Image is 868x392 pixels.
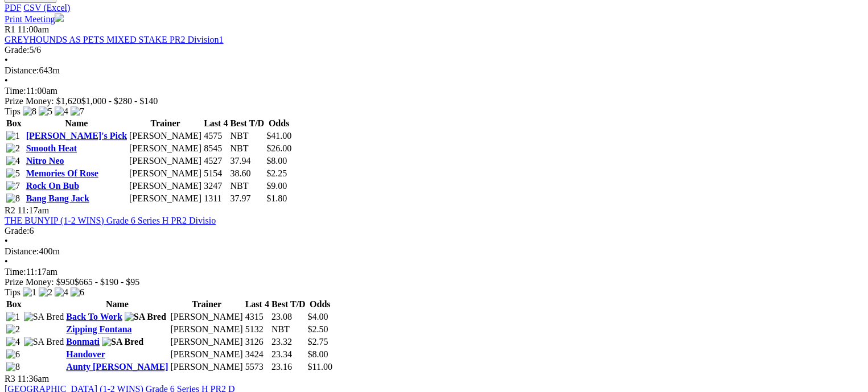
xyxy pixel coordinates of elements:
[170,349,243,360] td: [PERSON_NAME]
[203,118,228,129] th: Last 4
[5,106,20,116] span: Tips
[229,130,265,142] td: NBT
[229,118,265,129] th: Best T/D
[170,299,243,310] th: Trainer
[66,312,122,321] a: Back To Work
[266,131,291,141] span: $41.00
[5,96,863,106] div: Prize Money: $1,620
[245,336,270,348] td: 3126
[5,86,863,96] div: 11:00am
[129,130,202,142] td: [PERSON_NAME]
[203,193,228,204] td: 1311
[6,181,20,191] img: 7
[266,143,291,153] span: $26.00
[5,65,39,75] span: Distance:
[5,287,20,297] span: Tips
[23,106,36,117] img: 8
[5,236,8,246] span: •
[5,86,26,96] span: Time:
[203,155,228,167] td: 4527
[65,299,168,310] th: Name
[26,143,77,153] a: Smooth Heat
[6,143,20,154] img: 2
[26,118,127,129] th: Name
[5,267,26,277] span: Time:
[229,193,265,204] td: 37.97
[266,168,287,178] span: $2.25
[245,349,270,360] td: 3424
[245,311,270,323] td: 4315
[26,156,64,166] a: Nitro Neo
[66,349,105,359] a: Handover
[5,277,863,287] div: Prize Money: $950
[5,257,8,266] span: •
[6,349,20,360] img: 6
[18,24,49,34] span: 11:00am
[5,226,863,236] div: 6
[308,349,328,359] span: $8.00
[66,337,100,346] a: Bonmati
[129,180,202,192] td: [PERSON_NAME]
[203,180,228,192] td: 3247
[6,131,20,141] img: 1
[129,168,202,179] td: [PERSON_NAME]
[129,143,202,154] td: [PERSON_NAME]
[23,287,36,298] img: 1
[229,180,265,192] td: NBT
[308,362,332,372] span: $11.00
[55,106,68,117] img: 4
[5,226,30,236] span: Grade:
[5,267,863,277] div: 11:17am
[271,349,306,360] td: 23.34
[229,155,265,167] td: 37.94
[170,311,243,323] td: [PERSON_NAME]
[266,193,287,203] span: $1.80
[129,193,202,204] td: [PERSON_NAME]
[5,246,863,257] div: 400m
[170,324,243,335] td: [PERSON_NAME]
[6,324,20,335] img: 2
[75,277,140,287] span: $665 - $190 - $95
[26,168,98,178] a: Memories Of Rose
[5,45,30,55] span: Grade:
[170,361,243,373] td: [PERSON_NAME]
[5,35,224,44] a: GREYHOUNDS AS PETS MIXED STAKE PR2 Division1
[6,337,20,347] img: 4
[5,65,863,76] div: 643m
[6,168,20,179] img: 5
[81,96,158,106] span: $1,000 - $280 - $140
[26,131,127,141] a: [PERSON_NAME]'s Pick
[26,193,89,203] a: Bang Bang Jack
[24,312,64,322] img: SA Bred
[23,3,70,13] a: CSV (Excel)
[5,76,8,85] span: •
[203,168,228,179] td: 5154
[39,106,52,117] img: 5
[266,118,292,129] th: Odds
[102,337,143,347] img: SA Bred
[308,324,328,334] span: $2.50
[55,287,68,298] img: 4
[18,374,49,383] span: 11:36am
[5,246,39,256] span: Distance:
[5,3,863,13] div: Download
[308,312,328,321] span: $4.00
[125,312,166,322] img: SA Bred
[203,143,228,154] td: 8545
[6,299,22,309] span: Box
[245,361,270,373] td: 5573
[26,181,79,191] a: Rock On Bub
[6,156,20,166] img: 4
[271,311,306,323] td: 23.08
[245,299,270,310] th: Last 4
[5,45,863,55] div: 5/6
[39,287,52,298] img: 2
[66,324,131,334] a: Zipping Fontana
[5,216,216,225] a: THE BUNYIP (1-2 WINS) Grade 6 Series H PR2 Divisio
[66,362,168,372] a: Aunty [PERSON_NAME]
[271,336,306,348] td: 23.32
[24,337,64,347] img: SA Bred
[71,287,84,298] img: 6
[229,143,265,154] td: NBT
[229,168,265,179] td: 38.60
